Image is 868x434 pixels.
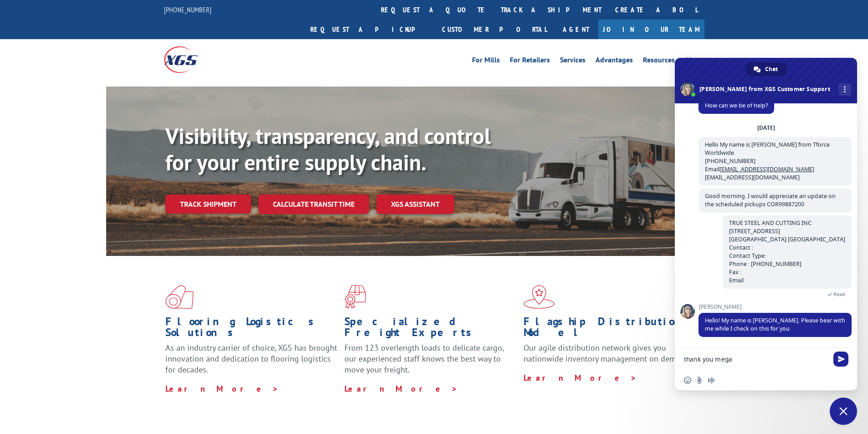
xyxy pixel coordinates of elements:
a: Track shipment [165,194,251,214]
span: [PERSON_NAME] [699,304,852,310]
a: Services [560,56,586,66]
img: xgs-icon-focused-on-flooring-red [344,285,366,309]
a: [PHONE_NUMBER] [164,5,211,14]
a: For Retailers [510,56,550,66]
span: Our agile distribution network gives you nationwide inventory management on demand. [524,342,691,364]
b: Visibility, transparency, and control for your entire supply chain. [165,122,491,176]
textarea: Compose your message... [684,355,828,363]
a: [EMAIL_ADDRESS][DOMAIN_NAME] [719,165,814,173]
a: Resources [643,56,675,66]
img: xgs-icon-total-supply-chain-intelligence-red [165,285,194,309]
div: Chat [745,62,787,76]
a: Advantages [596,56,633,66]
a: Request a pickup [303,20,435,39]
span: Audio message [708,377,715,384]
div: Close chat [830,398,857,425]
p: From 123 overlength loads to delicate cargo, our experienced staff knows the best way to move you... [344,342,517,383]
a: Agent [554,20,598,39]
a: XGS ASSISTANT [376,194,454,214]
span: Hello! My name is [PERSON_NAME]. Please bear with me while I check on this for you [705,317,845,332]
span: Send [833,352,848,367]
div: More channels [839,83,851,96]
a: Learn More > [344,383,458,394]
a: About [685,56,704,66]
h1: Flagship Distribution Model [524,316,696,342]
a: Calculate transit time [258,194,369,214]
span: Read [833,291,845,297]
h1: Specialized Freight Experts [344,316,517,342]
span: Chat [765,62,778,76]
span: As an industry carrier of choice, XGS has brought innovation and dedication to flooring logistics... [165,342,337,375]
a: Learn More > [165,383,279,394]
h1: Flooring Logistics Solutions [165,316,338,342]
img: xgs-icon-flagship-distribution-model-red [524,285,555,309]
span: Hello My name is [PERSON_NAME] from Tforce Worldwide [PHONE_NUMBER] Email [EMAIL_ADDRESS][DOMAIN_... [705,141,830,181]
a: Customer Portal [435,20,554,39]
a: For Mills [472,56,500,66]
a: Join Our Team [598,20,704,39]
span: Insert an emoji [684,377,691,384]
span: TRUE STEEL AND CUTTING INC [STREET_ADDRESS] [GEOGRAPHIC_DATA] [GEOGRAPHIC_DATA] Contact : Contact... [729,219,845,284]
span: How can we be of help? [705,102,768,109]
div: [DATE] [757,125,775,131]
span: Send a file [696,377,703,384]
span: Good morning. I would appreciate an update on the scheduled pickups COR99887200 [705,192,836,208]
a: Learn More > [524,373,637,383]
